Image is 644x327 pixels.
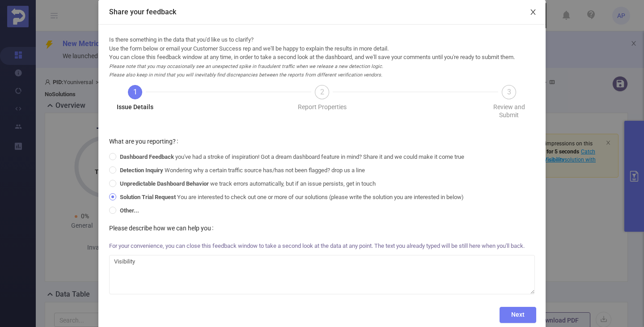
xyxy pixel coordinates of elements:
label: Please describe how we can help you [109,225,217,232]
span: You are interested to check out one or more of our solutions (please write the solution you are i... [116,194,467,200]
div: Report Properties [298,103,347,111]
i: icon: close [530,8,537,16]
label: What are you reporting? [109,138,182,145]
div: Review and Submit [483,103,535,119]
span: Wondering why a certain traffic source has/has not been flagged? drop us a line [116,167,369,174]
div: Share your feedback [109,7,535,17]
span: 2 [320,88,324,96]
textarea: Visibility [109,255,535,294]
div: Is there something in the data that you'd like us to clarify? Use the form below or email your Cu... [109,35,535,79]
b: Other... [120,207,139,214]
b: Unpredictable Dashboard Behavior [120,180,209,187]
b: Solution Trial Request [120,194,176,200]
b: Dashboard Feedback [120,153,174,160]
div: Issue Details [117,103,153,111]
span: you've had a stroke of inspiration! Got a dream dashboard feature in mind? Share it and we could ... [116,153,468,160]
span: 1 [133,88,137,96]
span: we track errors automatically, but if an issue persists, get in touch [116,180,379,187]
i: Please note that you may occasionally see an unexpected spike in fraudulent traffic when we relea... [109,64,383,78]
span: 3 [507,88,511,96]
b: Detection Inquiry [120,167,163,174]
button: Next [500,307,536,323]
p: For your convenience, you can close this feedback window to take a second look at the data at any... [109,237,535,255]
